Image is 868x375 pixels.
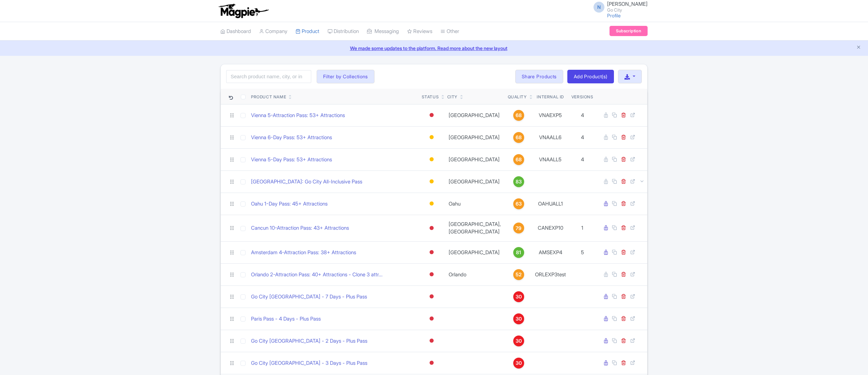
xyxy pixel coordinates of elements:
a: Add Product(s) [567,70,614,83]
a: N [PERSON_NAME] Go City [589,1,648,12]
td: [GEOGRAPHIC_DATA] [445,126,505,148]
td: [GEOGRAPHIC_DATA] [445,241,505,263]
div: Building [428,154,435,164]
a: Profile [607,13,621,18]
th: Versions [569,89,596,104]
td: [GEOGRAPHIC_DATA], [GEOGRAPHIC_DATA] [445,215,505,241]
span: 30 [516,315,522,323]
a: 68 [508,154,530,165]
td: VNAALL6 [532,126,569,148]
td: [GEOGRAPHIC_DATA] [445,104,505,126]
div: Status [422,94,439,100]
a: 30 [508,313,530,324]
div: Inactive [428,292,435,301]
div: Quality [508,94,527,100]
a: Distribution [328,22,359,41]
a: Other [440,22,459,41]
td: Oahu [445,193,505,215]
span: 30 [516,359,522,367]
td: ORLEXP3test [532,263,569,286]
td: OAHUALL1 [532,193,569,215]
span: 81 [516,249,521,256]
span: 30 [516,337,522,345]
div: City [447,94,457,100]
td: [GEOGRAPHIC_DATA] [445,148,505,170]
span: 4 [581,134,584,141]
a: 52 [508,269,530,280]
a: Product [296,22,319,41]
span: 5 [581,249,584,256]
span: 63 [516,200,522,208]
a: Subscription [610,26,648,36]
button: Filter by Collections [317,70,374,83]
span: 4 [581,112,584,118]
a: Share Products [515,70,563,83]
a: [GEOGRAPHIC_DATA]: Go City All-Inclusive Pass [251,178,362,186]
img: logo-ab69f6fb50320c5b225c76a69d11143b.png [217,3,270,18]
div: Inactive [428,314,435,324]
a: Reviews [407,22,432,41]
td: [GEOGRAPHIC_DATA] [445,170,505,193]
a: Paris Pass - 4 Days - Plus Pass [251,315,321,323]
a: Dashboard [220,22,251,41]
span: [PERSON_NAME] [607,1,648,7]
div: Building [428,199,435,209]
a: Go City [GEOGRAPHIC_DATA] - 2 Days - Plus Pass [251,337,367,345]
a: Go City [GEOGRAPHIC_DATA] - 3 Days - Plus Pass [251,359,367,367]
span: 83 [516,178,522,185]
input: Search product name, city, or interal id [226,70,311,83]
a: 30 [508,358,530,369]
a: 79 [508,223,530,233]
td: VNAALL5 [532,148,569,170]
div: Inactive [428,270,435,279]
a: We made some updates to the platform. Read more about the new layout [4,45,864,52]
span: 68 [516,112,522,119]
div: Inactive [428,358,435,368]
a: Amsterdam 4-Attraction Pass: 38+ Attractions [251,249,356,257]
a: Vienna 5-Day Pass: 53+ Attractions [251,156,332,164]
a: Company [259,22,287,41]
span: 4 [581,156,584,163]
span: 52 [516,271,522,278]
span: N [594,2,604,13]
a: Orlando 2-Attraction Pass: 40+ Attractions - Clone 3 attr... [251,271,383,279]
a: 83 [508,176,530,187]
span: 68 [516,134,522,141]
div: Inactive [428,223,435,233]
div: Inactive [428,247,435,257]
a: 68 [508,132,530,143]
span: 79 [516,225,521,232]
td: VNAEXP5 [532,104,569,126]
span: 68 [516,156,522,163]
a: Vienna 6-Day Pass: 53+ Attractions [251,134,332,142]
a: Vienna 5-Attraction Pass: 53+ Attractions [251,112,345,119]
a: Oahu 1-Day Pass: 45+ Attractions [251,200,328,208]
span: 1 [581,225,583,231]
a: Cancun 10-Attraction Pass: 43+ Attractions [251,224,349,232]
a: 30 [508,291,530,302]
div: Building [428,132,435,142]
div: Product Name [251,94,286,100]
div: Inactive [428,336,435,346]
th: Internal ID [532,89,569,104]
div: Building [428,177,435,186]
td: Orlando [445,263,505,286]
button: Close announcement [856,44,861,52]
a: 30 [508,336,530,346]
small: Go City [607,8,648,12]
div: Inactive [428,110,435,120]
a: 68 [508,110,530,121]
a: Go City [GEOGRAPHIC_DATA] - 7 Days - Plus Pass [251,293,367,301]
td: CANEXP10 [532,215,569,241]
a: 81 [508,247,530,258]
a: Messaging [367,22,399,41]
td: AMSEXP4 [532,241,569,263]
a: 63 [508,198,530,209]
span: 30 [516,293,522,300]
